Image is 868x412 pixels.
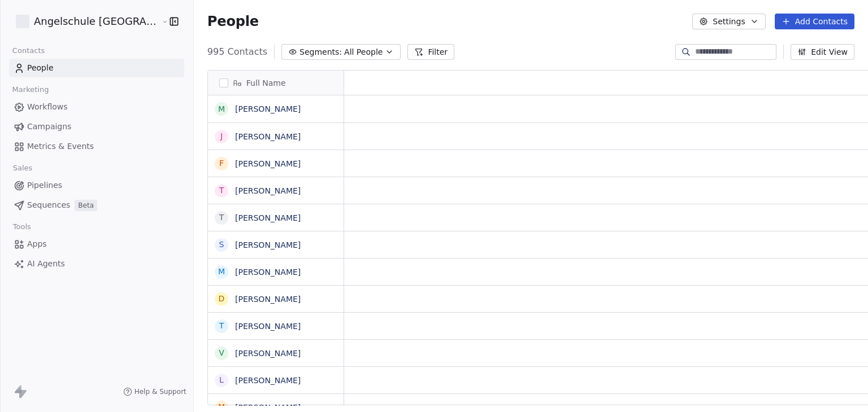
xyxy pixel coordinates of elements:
div: J [220,130,223,142]
button: Edit View [791,44,854,60]
span: 995 Contacts [207,45,267,59]
span: Tools [8,218,36,235]
span: Pipelines [27,179,62,191]
a: [PERSON_NAME] [235,240,301,249]
div: T [219,320,224,332]
button: Angelschule [GEOGRAPHIC_DATA] [14,12,153,31]
span: Sequences [27,199,70,211]
div: T [219,185,224,196]
button: Settings [692,14,765,29]
div: L [219,374,224,386]
span: Marketing [7,81,54,98]
a: [PERSON_NAME] [235,213,301,222]
button: Filter [407,44,454,60]
span: People [207,13,259,30]
a: [PERSON_NAME] [235,104,301,113]
a: Campaigns [9,117,184,136]
a: [PERSON_NAME] [235,295,301,304]
span: Workflows [27,101,68,113]
div: S [219,239,224,251]
a: Metrics & Events [9,137,184,156]
div: M [218,266,225,278]
span: Sales [8,160,37,177]
a: SequencesBeta [9,196,184,214]
a: [PERSON_NAME] [235,268,301,277]
span: People [27,62,54,74]
div: M [218,103,225,115]
span: AI Agents [27,258,65,270]
span: Angelschule [GEOGRAPHIC_DATA] [34,14,159,29]
span: Campaigns [27,121,71,133]
a: [PERSON_NAME] [235,159,301,168]
a: Help & Support [123,387,186,396]
span: Segments: [300,46,342,58]
div: Full Name [208,71,344,95]
span: Full Name [246,77,286,89]
span: All People [344,46,383,58]
a: [PERSON_NAME] [235,403,301,412]
span: Metrics & Events [27,141,94,152]
a: Apps [9,235,184,253]
span: Apps [27,238,47,250]
div: F [219,157,224,169]
div: grid [208,95,344,406]
span: Help & Support [134,387,186,396]
a: [PERSON_NAME] [235,349,301,358]
span: Beta [75,200,97,211]
div: V [219,347,224,359]
a: [PERSON_NAME] [235,186,301,195]
a: [PERSON_NAME] [235,322,301,331]
span: Contacts [7,42,50,59]
button: Add Contacts [775,14,854,29]
a: Pipelines [9,176,184,195]
div: T [219,212,224,223]
a: [PERSON_NAME] [235,376,301,385]
a: AI Agents [9,255,184,273]
div: D [218,293,224,305]
a: [PERSON_NAME] [235,132,301,141]
a: Workflows [9,98,184,116]
a: People [9,59,184,77]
